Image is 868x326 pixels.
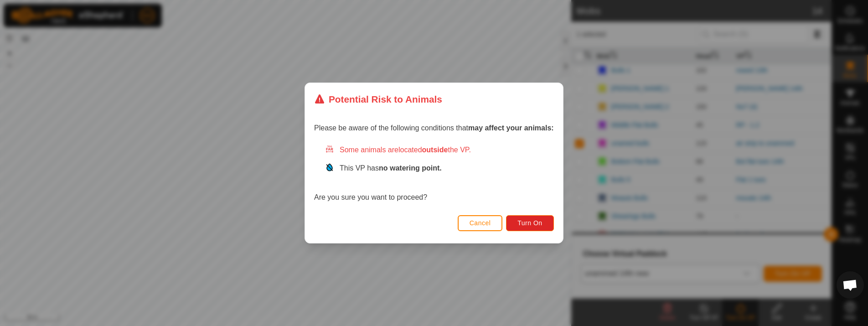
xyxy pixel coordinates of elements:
button: Cancel [458,215,503,231]
strong: may affect your animals: [468,124,554,132]
span: Cancel [470,219,491,227]
div: Potential Risk to Animals [314,92,442,106]
button: Turn On [506,215,554,231]
span: This VP has [340,164,442,172]
div: Are you sure you want to proceed? [314,145,554,203]
span: located the VP. [398,146,471,154]
span: Please be aware of the following conditions that [314,124,554,132]
span: Turn On [518,219,542,227]
strong: outside [422,146,448,154]
div: Open chat [837,271,864,299]
div: Some animals are [325,145,554,155]
strong: no watering point. [379,164,442,172]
